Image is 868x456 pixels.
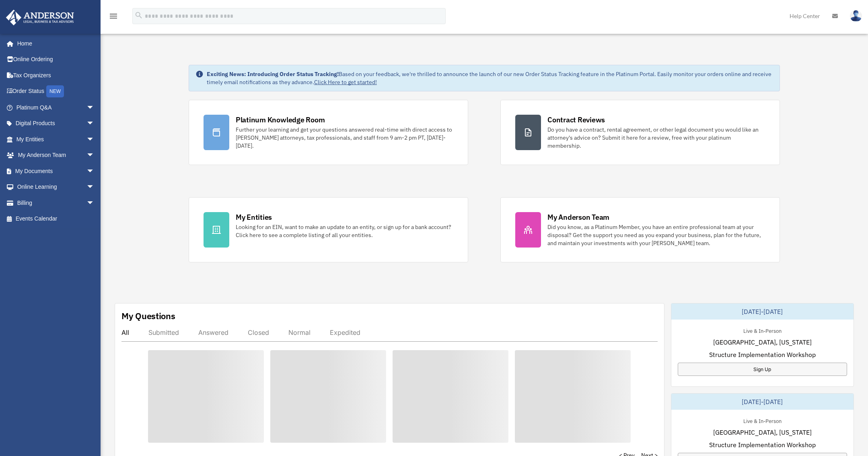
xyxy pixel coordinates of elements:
[678,363,847,376] a: Sign Up
[6,131,107,147] a: My Entitiesarrow_drop_down
[248,328,269,336] div: Closed
[547,223,765,247] div: Did you know, as a Platinum Member, you have an entire professional team at your disposal? Get th...
[86,147,103,164] span: arrow_drop_down
[288,328,311,336] div: Normal
[236,223,453,239] div: Looking for an EIN, want to make an update to an entity, or sign up for a bank account? Click her...
[189,197,468,262] a: My Entities Looking for an EIN, want to make an update to an entity, or sign up for a bank accoun...
[236,212,272,222] div: My Entities
[547,115,605,125] div: Contract Reviews
[236,126,453,150] div: Further your learning and get your questions answered real-time with direct access to [PERSON_NAM...
[709,350,816,359] span: Structure Implementation Workshop
[6,83,107,100] a: Order StatusNEW
[6,67,107,83] a: Tax Organizers
[207,70,339,78] strong: Exciting News: Introducing Order Status Tracking!
[6,163,107,179] a: My Documentsarrow_drop_down
[134,11,143,20] i: search
[547,212,609,222] div: My Anderson Team
[86,163,103,180] span: arrow_drop_down
[330,328,360,336] div: Expedited
[6,99,107,116] a: Platinum Q&Aarrow_drop_down
[6,147,107,163] a: My Anderson Teamarrow_drop_down
[850,10,862,22] img: User Pic
[236,115,325,125] div: Platinum Knowledge Room
[86,131,103,148] span: arrow_drop_down
[148,328,179,336] div: Submitted
[737,416,788,425] div: Live & In-Person
[6,35,103,52] a: Home
[547,126,765,150] div: Do you have a contract, rental agreement, or other legal document you would like an attorney's ad...
[500,100,780,165] a: Contract Reviews Do you have a contract, rental agreement, or other legal document you would like...
[671,303,854,320] div: [DATE]-[DATE]
[86,179,103,196] span: arrow_drop_down
[4,10,76,25] img: Anderson Advisors Platinum Portal
[709,440,816,450] span: Structure Implementation Workshop
[198,328,228,336] div: Answered
[713,427,812,437] span: [GEOGRAPHIC_DATA], [US_STATE]
[737,326,788,334] div: Live & In-Person
[713,337,812,347] span: [GEOGRAPHIC_DATA], [US_STATE]
[109,11,118,21] i: menu
[109,14,118,21] a: menu
[86,99,103,116] span: arrow_drop_down
[6,211,107,227] a: Events Calendar
[46,85,64,97] div: NEW
[6,52,107,68] a: Online Ordering
[671,394,854,410] div: [DATE]-[DATE]
[189,100,468,165] a: Platinum Knowledge Room Further your learning and get your questions answered real-time with dire...
[121,310,175,322] div: My Questions
[314,78,377,86] a: Click Here to get started!
[86,116,103,132] span: arrow_drop_down
[500,197,780,262] a: My Anderson Team Did you know, as a Platinum Member, you have an entire professional team at your...
[86,195,103,211] span: arrow_drop_down
[6,195,107,211] a: Billingarrow_drop_down
[207,70,773,86] div: Based on your feedback, we're thrilled to announce the launch of our new Order Status Tracking fe...
[6,116,107,132] a: Digital Productsarrow_drop_down
[121,328,129,336] div: All
[6,179,107,195] a: Online Learningarrow_drop_down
